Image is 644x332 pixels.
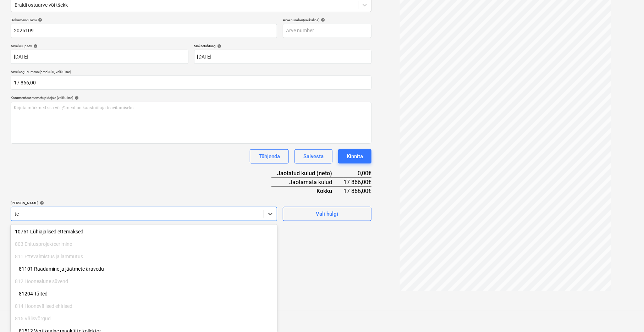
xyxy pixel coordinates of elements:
[11,300,277,312] div: 814 Hoonevälised ehitised
[259,152,280,161] div: Tühjenda
[11,24,277,38] input: Dokumendi nimi
[271,187,343,195] div: Kokku
[295,149,332,164] button: Salvesta
[283,24,371,38] input: Arve number
[11,288,277,299] div: -- 81204 Täited
[37,18,42,22] span: help
[11,95,371,100] div: Kommentaar raamatupidajale (valikuline)
[11,313,277,324] div: 815 Välisvõrgud
[303,152,324,161] div: Salvesta
[11,251,277,262] div: 811 Ettevalmistus ja lammutus
[11,238,277,250] div: 803 Ehitusprojekteerimine
[194,50,372,64] input: Tähtaega pole määratud
[250,149,289,164] button: Tühjenda
[38,201,44,205] span: help
[11,276,277,287] div: 812 Hoonealune süvend
[283,207,371,221] button: Vali hulgi
[343,178,371,187] div: 17 866,00€
[609,298,644,332] iframe: Chat Widget
[319,18,325,22] span: help
[11,44,188,48] div: Arve kuupäev
[11,76,371,90] input: Arve kogusumma (netokulu, valikuline)
[11,201,277,205] div: [PERSON_NAME]
[271,169,343,178] div: Jaotatud kulud (neto)
[343,169,371,178] div: 0,00€
[316,209,338,218] div: Vali hulgi
[11,263,277,275] div: -- 81101 Raadamine ja jäätmete äravedu
[11,226,277,237] div: 10751 Lühiajalised ettemaksed
[32,44,38,48] span: help
[73,96,79,100] span: help
[283,18,371,22] div: Arve number (valikuline)
[11,70,371,76] p: Arve kogusumma (netokulu, valikuline)
[216,44,222,48] span: help
[343,187,371,195] div: 17 866,00€
[11,18,277,22] div: Dokumendi nimi
[347,152,363,161] div: Kinnita
[11,50,188,64] input: Arve kuupäeva pole määratud.
[271,178,343,187] div: Jaotamata kulud
[194,44,372,48] div: Maksetähtaeg
[338,149,371,164] button: Kinnita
